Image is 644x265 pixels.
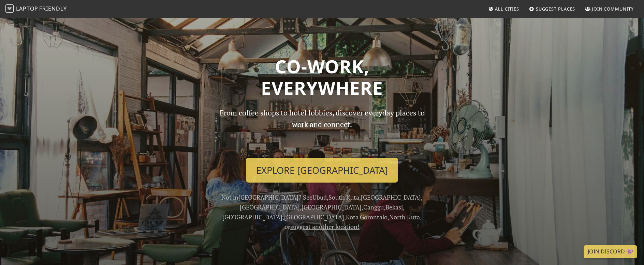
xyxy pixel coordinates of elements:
[246,158,398,183] a: Explore [GEOGRAPHIC_DATA]
[214,107,430,152] p: From coffee shops to hotel lobbies, discover everyday places to work and connect.
[592,6,634,12] span: Join Community
[582,3,636,15] a: Join Community
[346,213,387,221] a: Kota Gorontalo
[5,4,14,13] img: LaptopFriendly
[39,5,67,12] span: Friendly
[495,6,519,12] span: All Cities
[385,203,403,211] a: Bekasi
[16,5,38,12] span: Laptop
[290,222,360,231] a: suggest another location!
[526,3,578,15] a: Suggest Places
[361,193,421,201] a: [GEOGRAPHIC_DATA]
[222,213,282,221] a: [GEOGRAPHIC_DATA]
[584,245,637,258] a: Join Discord 👾
[536,6,575,12] span: Suggest Places
[5,3,67,15] a: LaptopFriendly LaptopFriendly
[389,213,420,221] a: North Kuta
[302,203,362,211] a: [GEOGRAPHIC_DATA]
[221,193,423,231] span: Not in ? See , , , , , , , , , , , or
[485,3,522,15] a: All Cities
[284,213,344,221] a: [GEOGRAPHIC_DATA]
[312,193,327,201] a: Ubud
[363,203,384,211] a: Canggu
[101,56,543,99] h1: Co-work, Everywhere
[238,193,298,201] a: [GEOGRAPHIC_DATA]
[328,193,359,201] a: South Kuta
[240,203,300,211] a: [GEOGRAPHIC_DATA]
